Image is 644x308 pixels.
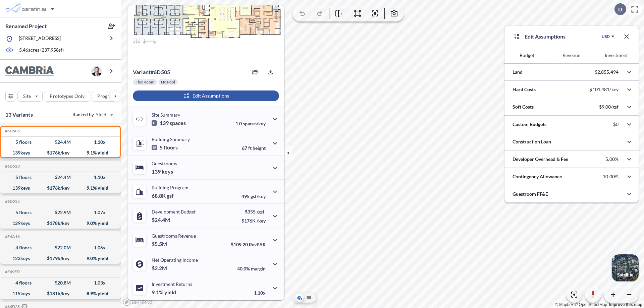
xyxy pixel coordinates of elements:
span: yield [164,289,176,296]
p: Site [23,93,31,100]
span: /key [257,218,266,224]
p: 139 [152,168,173,175]
button: Ranked by Yield [67,109,117,120]
p: 139 [152,120,186,126]
p: Guestrooms Revenue [152,233,196,239]
span: margin [251,266,266,271]
p: 5.46 acres ( 237,958 sf) [19,47,64,54]
p: Flex Room [136,79,154,85]
span: RevPAR [249,242,266,247]
p: Net Operating Income [152,257,198,263]
p: Guestrooms [152,161,177,166]
span: keys [162,168,173,175]
p: Developer Overhead & Fee [513,156,568,163]
span: Variant [133,69,151,75]
h5: Click to copy the code [4,199,20,204]
p: $5.5M [152,241,168,247]
p: 68.8K [152,192,174,199]
h5: Click to copy the code [4,129,20,133]
button: Site [17,91,43,102]
p: Building Summary [152,136,190,142]
button: Aerial View [296,294,304,302]
p: 5.00% [605,156,619,162]
p: No Pool [161,79,175,85]
p: Custom Budgets [513,121,546,128]
a: Mapbox homepage [123,298,152,306]
p: D [618,6,622,12]
span: spaces/key [243,121,266,126]
p: $9.00/gsf [599,104,619,110]
p: Guestroom FF&E [513,191,548,197]
p: Investment Returns [152,281,192,287]
span: ft [248,145,252,151]
span: gsf [167,192,174,199]
p: 13 Variants [5,111,33,119]
p: 9.1% [152,289,176,296]
p: Renamed Project [5,22,47,30]
p: Development Budget [152,209,196,214]
button: Site Plan [305,294,313,302]
a: Mapbox [555,302,574,307]
p: # 6d505 [133,69,170,75]
p: Site Summary [152,112,180,118]
div: USD [602,34,610,39]
span: gsf/key [251,193,266,199]
a: OpenStreetMap [575,302,607,307]
p: $2,855,494 [595,69,619,75]
p: $109.20 [231,242,266,247]
h5: Click to copy the code [4,234,20,239]
span: Yield [96,111,107,118]
button: Switcher ImageSatellite [612,254,639,281]
p: $24.4M [152,217,171,223]
button: Program [92,91,128,102]
button: Investment [594,47,639,63]
p: 5 [152,144,178,151]
p: 1.0 [235,121,266,126]
img: user logo [91,66,102,76]
p: Prototypes Only [50,93,85,100]
p: $101,481/key [589,86,619,93]
p: 10.00% [603,174,619,180]
p: 495 [241,193,266,199]
img: Switcher Image [612,254,639,281]
p: $355 [241,209,266,214]
p: $176K [241,218,266,224]
p: $2.2M [152,265,168,271]
p: Satellite [617,272,633,278]
p: 40.0% [237,266,266,271]
h5: Click to copy the code [4,164,20,169]
p: [STREET_ADDRESS] [19,35,61,43]
button: Revenue [549,47,594,63]
a: Improve this map [609,302,642,307]
button: Edit Assumptions [133,90,279,101]
h5: Click to copy the code [4,269,20,274]
button: Prototypes Only [44,91,90,102]
span: spaces [170,120,186,126]
span: floors [164,144,178,151]
p: Contingency Allowance [513,173,562,180]
img: BrandImage [5,66,54,76]
p: $0 [613,121,619,127]
p: Building Program [152,185,189,190]
p: Land [513,69,523,75]
span: /gsf [257,209,264,214]
p: Construction Loan [513,138,551,145]
p: Program [97,93,116,100]
span: height [253,145,266,151]
p: 1.10x [254,290,266,296]
p: Edit Assumptions [525,33,566,41]
button: Budget [504,47,549,63]
p: Soft Costs [513,104,534,110]
p: 67 [242,145,266,151]
p: Hard Costs [513,86,536,93]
